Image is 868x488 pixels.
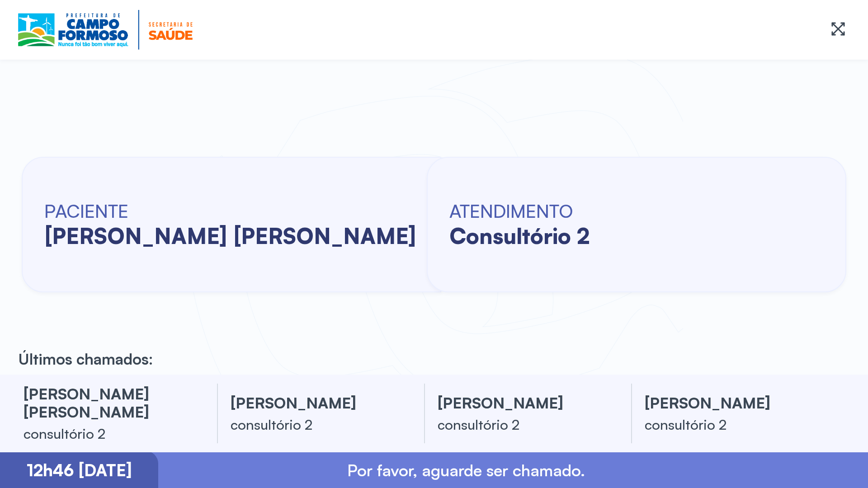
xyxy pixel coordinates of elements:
h6: ATENDIMENTO [449,200,590,222]
h3: [PERSON_NAME] [438,394,609,412]
img: Logotipo do estabelecimento [18,10,193,50]
div: consultório 2 [645,415,816,433]
div: consultório 2 [231,415,402,433]
div: consultório 2 [24,424,195,442]
h2: [PERSON_NAME] [PERSON_NAME] [44,222,416,249]
h6: PACIENTE [44,200,416,222]
h2: consultório 2 [449,222,590,249]
p: Últimos chamados: [18,349,153,368]
div: consultório 2 [438,415,609,433]
h3: [PERSON_NAME] [231,394,402,412]
h3: [PERSON_NAME] [PERSON_NAME] [24,385,195,421]
h3: [PERSON_NAME] [645,394,816,412]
